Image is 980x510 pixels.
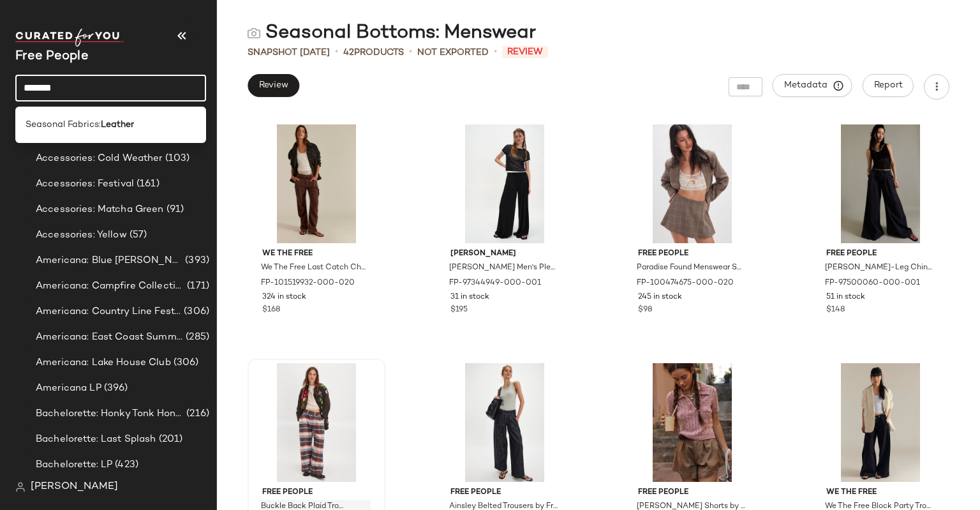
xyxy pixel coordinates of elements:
[248,20,536,46] div: Seasonal Bottoms: Menswear
[637,278,734,289] span: FP-100474675-000-020
[181,304,209,319] span: (306)
[638,304,652,316] span: $98
[252,124,381,243] img: 101519932_020_a
[248,27,260,40] img: svg%3e
[127,228,147,243] span: (57)
[826,304,845,316] span: $148
[248,74,299,97] button: Review
[36,279,184,294] span: Americana: Campfire Collective
[36,407,184,421] span: Bachelorette: Honky Tonk Honey
[826,248,935,260] span: Free People
[36,356,171,370] span: Americana: Lake House Club
[36,304,181,319] span: Americana: Country Line Festival
[440,363,569,482] img: 101124055_001_a
[826,487,935,499] span: We The Free
[826,292,865,303] span: 51 in stock
[783,80,842,91] span: Metadata
[15,482,26,492] img: svg%3e
[15,29,124,47] img: cfy_white_logo.C9jOOHJF.svg
[825,278,920,289] span: FP-97500060-000-001
[36,228,127,243] span: Accessories: Yellow
[261,262,369,274] span: We The Free Last Catch Check Pants at Free People in Brown, Size: US 2
[112,458,138,472] span: (423)
[258,80,288,91] span: Review
[261,278,355,289] span: FP-101519932-000-020
[36,151,163,166] span: Accessories: Cold Weather
[184,407,209,421] span: (216)
[248,46,330,59] span: Snapshot [DATE]
[417,46,489,59] span: Not Exported
[638,292,682,303] span: 245 in stock
[825,262,933,274] span: [PERSON_NAME]-Leg Chino Trousers by Free People in Black, Size: XL
[816,363,945,482] img: 92750777_001_a
[184,279,209,294] span: (171)
[638,248,746,260] span: Free People
[409,45,412,60] span: •
[440,124,569,243] img: 97344949_001_a
[262,248,371,260] span: We The Free
[31,479,118,495] span: [PERSON_NAME]
[101,381,128,396] span: (396)
[450,487,559,499] span: Free People
[816,124,945,243] img: 97500060_001_a
[36,330,183,345] span: Americana: East Coast Summer
[36,177,134,191] span: Accessories: Festival
[183,330,209,345] span: (285)
[36,432,156,447] span: Bachelorette: Last Splash
[449,278,541,289] span: FP-97344949-000-001
[262,292,306,303] span: 324 in stock
[494,45,497,60] span: •
[638,487,746,499] span: Free People
[863,74,914,97] button: Report
[15,50,89,63] span: Current Company Name
[343,46,404,59] div: Products
[182,253,209,268] span: (393)
[343,48,354,57] span: 42
[335,45,338,60] span: •
[101,118,134,131] b: Leather
[450,304,468,316] span: $195
[262,304,280,316] span: $168
[873,80,903,91] span: Report
[628,363,757,482] img: 95653275_020_g
[262,487,371,499] span: Free People
[26,118,101,131] span: Seasonal Fabrics:
[164,202,184,217] span: (91)
[36,253,182,268] span: Americana: Blue [PERSON_NAME] Baby
[36,381,101,396] span: Americana LP
[450,292,489,303] span: 31 in stock
[36,458,112,472] span: Bachelorette: LP
[252,363,381,482] img: 101519288_020_a
[156,432,183,447] span: (201)
[637,262,745,274] span: Paradise Found Menswear Skort by Free People in Brown, Size: XS
[773,74,852,97] button: Metadata
[163,151,190,166] span: (103)
[36,202,164,217] span: Accessories: Matcha Green
[628,124,757,243] img: 100474675_020_a
[134,177,160,191] span: (161)
[502,46,548,58] span: Review
[449,262,558,274] span: [PERSON_NAME] Men's Pleated Pants at Free People in Black, Size: L
[450,248,559,260] span: [PERSON_NAME]
[171,356,199,370] span: (306)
